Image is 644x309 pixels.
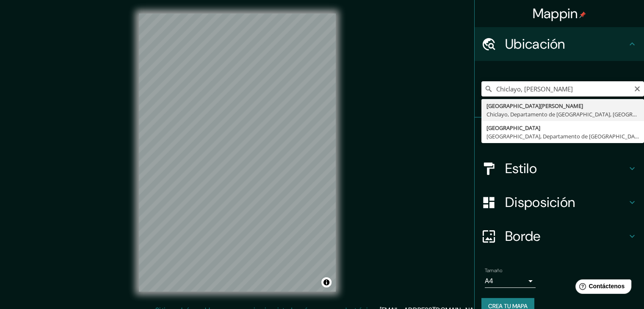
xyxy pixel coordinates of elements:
font: A4 [485,276,493,285]
font: Disposición [505,193,575,211]
font: [GEOGRAPHIC_DATA] [486,124,540,132]
div: Patas [475,118,644,152]
font: Mappin [533,5,578,22]
div: Disposición [475,185,644,219]
canvas: Mapa [139,14,336,292]
font: Tamaño [485,267,502,274]
div: Borde [475,219,644,253]
iframe: Lanzador de widgets de ayuda [569,276,635,300]
font: [GEOGRAPHIC_DATA][PERSON_NAME] [486,102,583,110]
font: Ubicación [505,35,565,53]
font: Estilo [505,160,537,177]
font: Borde [505,227,541,245]
img: pin-icon.png [579,11,586,18]
div: Ubicación [475,27,644,61]
input: Elige tu ciudad o zona [481,81,644,97]
button: Claro [634,84,641,92]
div: A4 [485,274,536,288]
div: Estilo [475,152,644,185]
button: Activar o desactivar atribución [321,277,332,287]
